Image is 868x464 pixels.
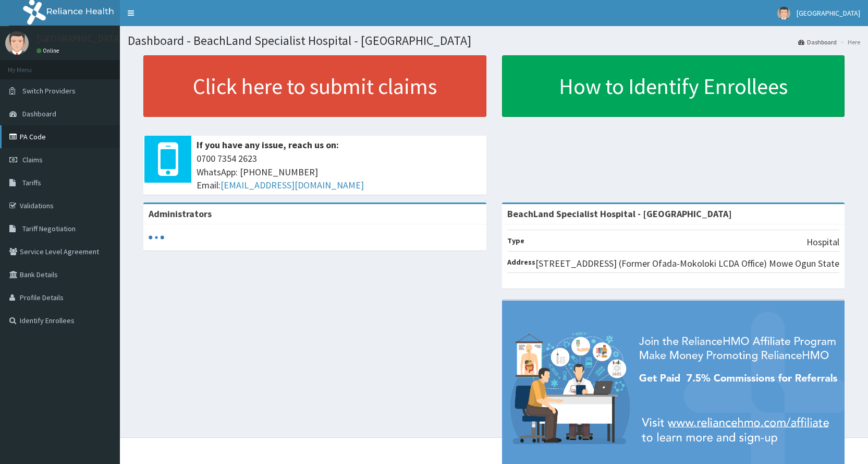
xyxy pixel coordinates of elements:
span: Claims [22,155,43,164]
span: [GEOGRAPHIC_DATA] [797,8,860,18]
span: 0700 7354 2623 WhatsApp: [PHONE_NUMBER] Email: [197,152,481,192]
img: User Image [5,31,29,55]
span: Tariffs [22,178,41,187]
span: Dashboard [22,109,56,118]
a: Click here to submit claims [143,55,486,117]
p: [STREET_ADDRESS] (Former Ofada-Mokoloki LCDA Office) Mowe Ogun State [535,257,839,270]
p: [GEOGRAPHIC_DATA] [36,34,123,43]
h1: Dashboard - BeachLand Specialist Hospital - [GEOGRAPHIC_DATA] [128,34,860,47]
p: Hospital [806,235,839,249]
svg: audio-loading [149,230,164,245]
a: How to Identify Enrollees [502,55,845,117]
a: [EMAIL_ADDRESS][DOMAIN_NAME] [221,179,364,191]
span: Switch Providers [22,86,76,96]
b: Type [507,236,524,245]
b: Administrators [149,208,212,220]
strong: BeachLand Specialist Hospital - [GEOGRAPHIC_DATA] [507,208,732,220]
b: Address [507,257,535,267]
a: Dashboard [798,38,837,46]
li: Here [838,38,860,46]
img: User Image [777,7,790,20]
b: If you have any issue, reach us on: [197,139,339,151]
a: Online [36,47,62,54]
span: Tariff Negotiation [22,224,76,233]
